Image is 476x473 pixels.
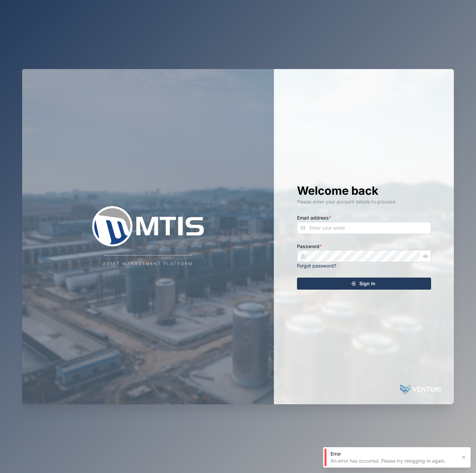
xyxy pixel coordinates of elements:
[331,451,457,457] div: Error
[81,206,215,246] img: Company Logo
[297,263,336,269] a: Forgot password?
[331,458,457,464] div: An error has occurred. Please try relogging-in again.
[297,214,331,222] label: Email address
[297,243,322,250] label: Password
[297,222,431,234] input: Enter your email
[103,261,193,267] div: Asset Management Platform
[297,183,431,198] h1: Welcome back
[359,278,375,289] span: Sign In
[297,198,431,205] div: Please enter your account details to proceed
[297,278,431,290] button: Sign In
[400,383,440,396] img: Powered by: Venturi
